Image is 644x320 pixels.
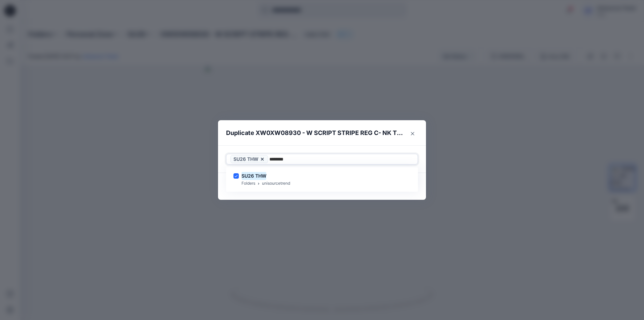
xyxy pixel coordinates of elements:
p: Duplicate XW0XW08930 - W SCRIPT STRIPE REG C- NK TEE_proto v02 [226,128,405,138]
p: unisourcetrend [262,180,290,187]
p: Folders [241,180,255,187]
span: SU26 THW [233,155,258,163]
mark: SU26 THW [241,171,266,180]
button: Close [407,128,418,139]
